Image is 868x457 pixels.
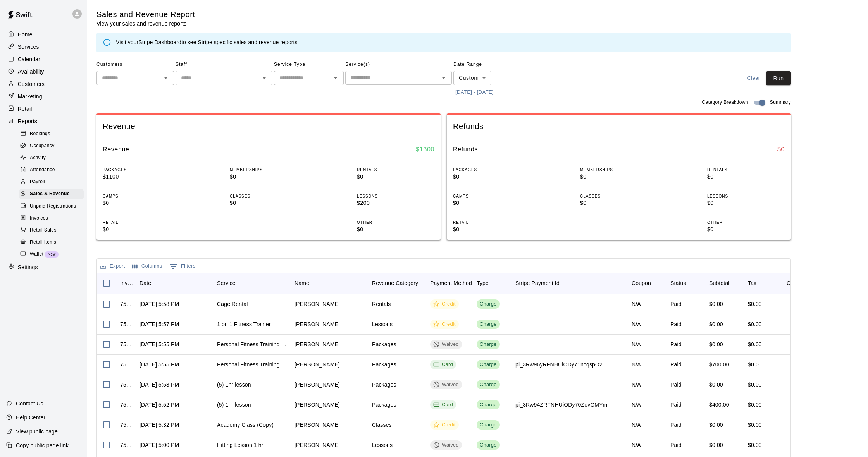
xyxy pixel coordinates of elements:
[120,340,132,348] div: 756111
[217,300,248,308] div: Cage Rental
[96,20,195,27] p: View your sales and revenue reports
[741,71,766,86] button: Clear
[139,421,179,429] div: Aug 14, 2025 at 5:32 PM
[670,272,686,294] div: Status
[632,401,641,409] div: N/A
[6,29,81,40] a: Home
[19,200,87,212] a: Unpaid Registrations
[30,130,50,138] span: Bookings
[6,261,81,273] a: Settings
[453,144,478,155] h6: Refunds
[372,381,396,388] div: Packages
[783,272,821,294] div: Custom Fee
[6,91,81,102] div: Marketing
[438,72,449,83] button: Open
[433,361,453,368] div: Card
[139,320,179,328] div: Aug 14, 2025 at 5:57 PM
[748,361,762,368] div: $0.00
[670,381,682,388] div: Paid
[217,361,287,368] div: Personal Fitness Training (12) Sessions
[16,414,45,421] p: Help Center
[30,215,48,222] span: Invoices
[770,99,791,107] span: Summary
[632,320,641,328] div: N/A
[30,154,46,162] span: Activity
[230,167,307,173] p: MEMBERSHIPS
[705,272,744,294] div: Subtotal
[453,225,530,234] p: $0
[138,39,181,45] a: Stripe Dashboard
[453,193,530,199] p: CAMPS
[18,117,37,125] p: Reports
[19,212,87,224] a: Invoices
[433,341,459,348] div: Waived
[294,320,340,328] div: Christopher Perry
[217,441,263,449] div: Hitting Lesson 1 hr
[480,361,497,368] div: Charge
[139,361,179,368] div: Aug 14, 2025 at 5:55 PM
[30,178,45,186] span: Payroll
[748,300,762,308] div: $0.00
[748,340,762,348] div: $0.00
[19,237,84,248] div: Retail Items
[30,203,76,210] span: Unpaid Registrations
[480,442,497,449] div: Charge
[103,167,180,173] p: PACKAGES
[294,300,340,308] div: Christopher Perry
[670,340,682,348] div: Paid
[477,272,489,294] div: Type
[30,227,57,234] span: Retail Sales
[120,361,132,368] div: 756108
[19,189,84,199] div: Sales & Revenue
[480,421,497,429] div: Charge
[426,272,473,294] div: Payment Method
[19,225,84,236] div: Retail Sales
[670,401,682,409] div: Paid
[19,153,84,163] div: Activity
[18,263,38,271] p: Settings
[120,381,132,388] div: 756103
[357,225,434,234] p: $0
[372,340,396,348] div: Packages
[120,441,132,449] div: 756008
[139,340,179,348] div: Aug 14, 2025 at 5:55 PM
[372,401,396,409] div: Packages
[103,193,180,199] p: CAMPS
[744,272,783,294] div: Tax
[453,167,530,173] p: PACKAGES
[473,272,511,294] div: Type
[632,340,641,348] div: N/A
[707,167,785,173] p: RENTALS
[748,320,762,328] div: $0.00
[709,320,723,328] div: $0.00
[670,361,682,368] div: Paid
[357,173,434,181] p: $0
[18,31,33,38] p: Home
[433,442,459,449] div: Waived
[16,400,43,407] p: Contact Us
[103,173,180,181] p: $1100
[103,121,434,132] span: Revenue
[259,72,270,83] button: Open
[19,224,87,236] a: Retail Sales
[176,58,272,71] span: Staff
[103,220,180,225] p: RETAIL
[515,272,560,294] div: Stripe Payment Id
[19,152,87,164] a: Activity
[707,225,785,234] p: $0
[748,441,762,449] div: $0.00
[453,220,530,225] p: RETAIL
[480,301,497,308] div: Charge
[515,401,607,409] div: pi_3Rw94ZRFNHUiODy70ZovGMYm
[19,140,87,152] a: Occupancy
[6,103,81,115] a: Retail
[480,321,497,328] div: Charge
[6,53,81,65] a: Calendar
[230,193,307,199] p: CLASSES
[139,401,179,409] div: Aug 14, 2025 at 5:52 PM
[120,300,132,308] div: 756119
[217,381,251,388] div: (5) 1hr lesson
[120,421,132,429] div: 756070
[6,115,81,127] a: Reports
[453,199,530,207] p: $0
